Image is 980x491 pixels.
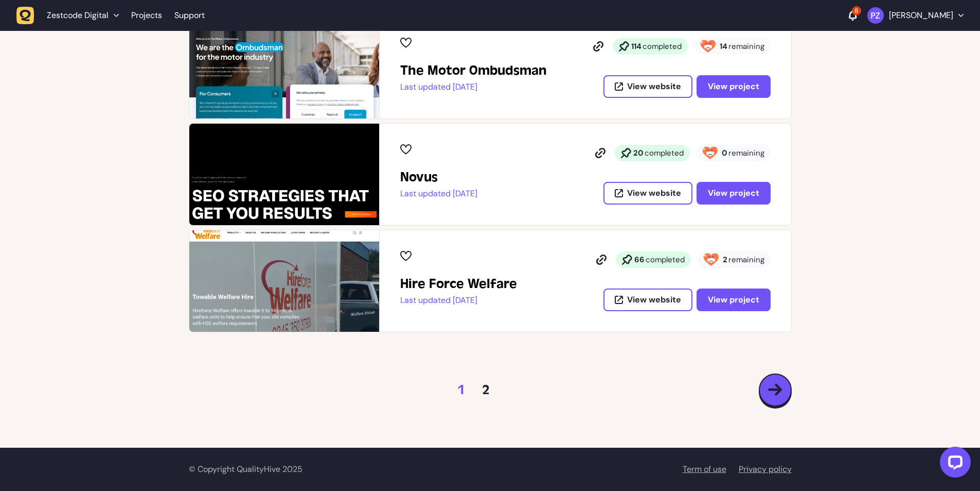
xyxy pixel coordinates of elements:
[400,276,517,292] h2: Hire Force Welfare
[482,382,490,398] a: 2
[720,41,727,52] strong: 14
[603,75,692,98] button: View website
[852,6,861,15] div: 8
[739,464,792,475] a: Privacy policy
[932,443,975,486] iframe: LiveChat chat widget
[627,296,681,304] span: View website
[867,7,884,24] img: Paris Zisis
[631,41,642,52] strong: 114
[708,82,759,91] span: View project
[683,464,726,475] a: Term of use
[634,255,645,265] strong: 66
[189,17,379,118] img: The Motor Ombudsman
[603,289,692,311] button: View website
[889,10,953,21] p: [PERSON_NAME]
[627,82,681,91] span: View website
[627,189,681,197] span: View website
[722,148,727,158] strong: 0
[400,62,547,79] h2: The Motor Ombudsman
[708,296,759,304] span: View project
[728,41,764,52] span: remaining
[867,7,964,24] button: [PERSON_NAME]
[633,148,644,158] strong: 20
[16,6,125,25] button: Zestcode Digital
[189,464,302,475] span: © Copyright QualityHive 2025
[189,124,379,225] img: Novus
[697,75,771,98] button: View project
[645,148,684,158] span: completed
[697,289,771,311] button: View project
[400,295,517,306] p: Last updated [DATE]
[131,6,162,25] a: Projects
[646,255,685,265] span: completed
[189,230,379,332] img: Hire Force Welfare
[174,10,205,21] a: Support
[47,10,109,21] span: Zestcode Digital
[400,169,477,185] h2: Novus
[400,82,547,92] p: Last updated [DATE]
[723,255,727,265] strong: 2
[708,189,759,197] span: View project
[603,182,692,205] button: View website
[728,148,764,158] span: remaining
[728,255,764,265] span: remaining
[400,189,477,199] p: Last updated [DATE]
[457,382,466,398] a: 1
[643,41,682,52] span: completed
[697,182,771,205] button: View project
